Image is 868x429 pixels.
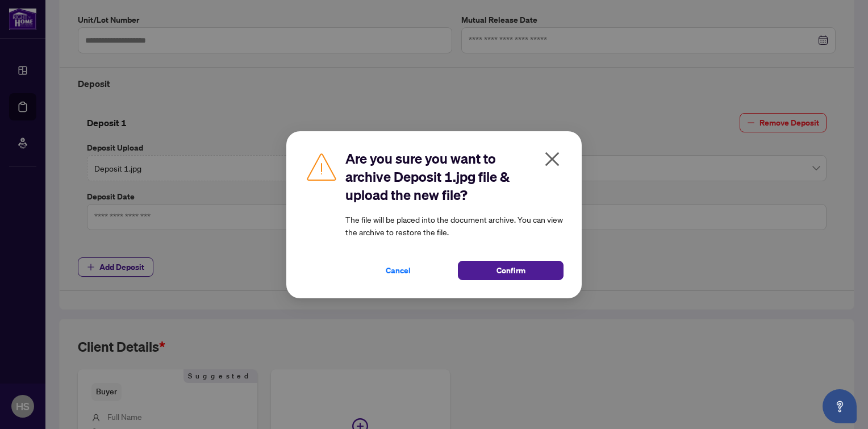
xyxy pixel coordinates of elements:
button: Confirm [458,261,564,280]
div: The file will be placed into the document archive. You can view the archive to restore the file. [345,149,564,280]
img: Caution Icon [304,149,339,184]
span: Cancel [386,261,411,280]
span: close [543,150,561,168]
button: Open asap [823,389,857,423]
span: Confirm [496,261,525,280]
button: Cancel [345,261,451,280]
h2: Are you sure you want to archive Deposit 1.jpg file & upload the new file? [345,149,564,204]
